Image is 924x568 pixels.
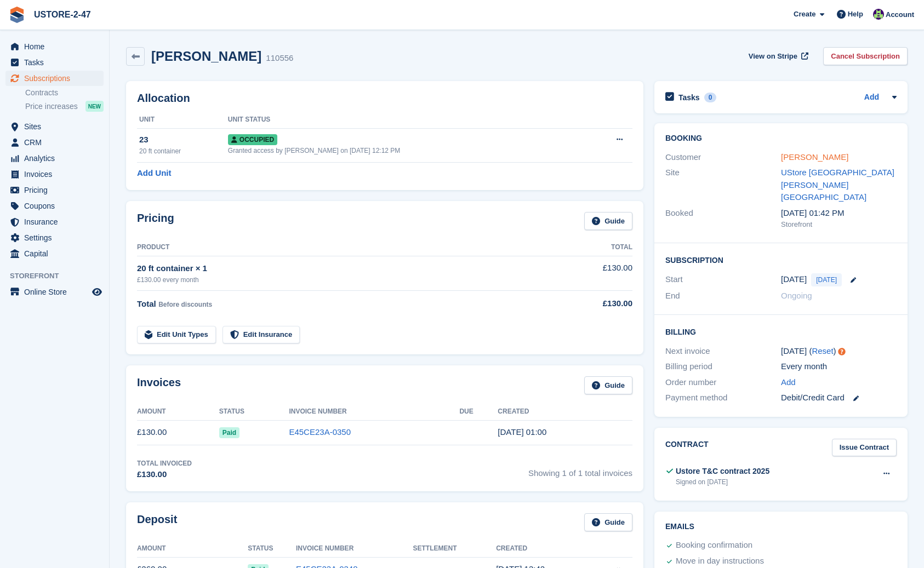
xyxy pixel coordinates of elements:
[496,540,589,558] th: Created
[137,239,556,256] th: Product
[10,271,109,282] span: Storefront
[137,212,174,230] h2: Pricing
[811,273,842,286] span: [DATE]
[665,134,897,143] h2: Booking
[24,214,90,230] span: Insurance
[781,360,897,373] div: Every month
[24,135,90,150] span: CRM
[781,291,812,300] span: Ongoing
[781,376,796,389] a: Add
[665,439,709,457] h2: Contract
[228,111,585,129] th: Unit Status
[24,55,90,70] span: Tasks
[139,146,228,156] div: 20 ft container
[823,47,908,65] a: Cancel Subscription
[228,146,585,156] div: Granted access by [PERSON_NAME] on [DATE] 12:12 PM
[24,182,90,198] span: Pricing
[665,376,781,389] div: Order number
[151,49,261,64] h2: [PERSON_NAME]
[289,427,351,437] a: E45CE23A-0350
[296,540,413,558] th: Invoice Number
[665,360,781,373] div: Billing period
[137,513,177,531] h2: Deposit
[781,273,807,286] time: 2025-09-27 00:00:00 UTC
[24,167,90,182] span: Invoices
[137,468,192,481] div: £130.00
[139,134,228,146] div: 23
[5,151,104,166] a: menu
[137,376,181,394] h2: Invoices
[704,93,717,102] div: 0
[665,167,781,204] div: Site
[25,88,104,98] a: Contracts
[5,246,104,261] a: menu
[85,101,104,112] div: NEW
[5,119,104,134] a: menu
[665,290,781,302] div: End
[837,347,847,357] div: Tooltip anchor
[665,523,897,531] h2: Emails
[5,198,104,214] a: menu
[137,275,556,285] div: £130.00 every month
[289,403,459,421] th: Invoice Number
[137,262,556,275] div: 20 ft container × 1
[5,135,104,150] a: menu
[228,134,277,145] span: Occupied
[665,207,781,230] div: Booked
[556,256,633,290] td: £130.00
[137,326,216,344] a: Edit Unit Types
[137,403,219,421] th: Amount
[413,540,496,558] th: Settlement
[158,301,212,308] span: Before discounts
[24,284,90,300] span: Online Store
[744,47,811,65] a: View on Stripe
[5,167,104,182] a: menu
[24,151,90,166] span: Analytics
[665,151,781,164] div: Customer
[556,297,633,310] div: £130.00
[781,392,897,404] div: Debit/Credit Card
[219,403,289,421] th: Status
[781,168,894,202] a: UStore [GEOGRAPHIC_DATA] [PERSON_NAME][GEOGRAPHIC_DATA]
[24,230,90,245] span: Settings
[137,92,632,105] h2: Allocation
[90,285,104,299] a: Preview store
[781,345,897,358] div: [DATE] ( )
[781,207,897,220] div: [DATE] 01:42 PM
[5,55,104,70] a: menu
[678,93,700,102] h2: Tasks
[24,119,90,134] span: Sites
[794,9,815,20] span: Create
[498,403,632,421] th: Created
[528,458,632,481] span: Showing 1 of 1 total invoices
[676,477,769,487] div: Signed on [DATE]
[832,439,897,457] a: Issue Contract
[30,5,95,24] a: USTORE-2-47
[459,403,498,421] th: Due
[219,427,239,438] span: Paid
[25,101,78,112] span: Price increases
[584,376,632,394] a: Guide
[584,212,632,230] a: Guide
[266,52,293,65] div: 110556
[5,71,104,86] a: menu
[498,427,546,437] time: 2025-09-27 00:00:22 UTC
[137,458,192,468] div: Total Invoiced
[5,182,104,198] a: menu
[812,346,833,355] a: Reset
[781,152,848,162] a: [PERSON_NAME]
[137,540,248,558] th: Amount
[781,219,897,230] div: Storefront
[137,167,171,180] a: Add Unit
[137,299,156,308] span: Total
[848,9,863,20] span: Help
[24,246,90,261] span: Capital
[5,214,104,230] a: menu
[665,326,897,337] h2: Billing
[873,9,884,20] img: Kelly Donaldson
[248,540,296,558] th: Status
[584,513,632,531] a: Guide
[676,555,764,568] div: Move in day instructions
[5,39,104,54] a: menu
[864,91,879,104] a: Add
